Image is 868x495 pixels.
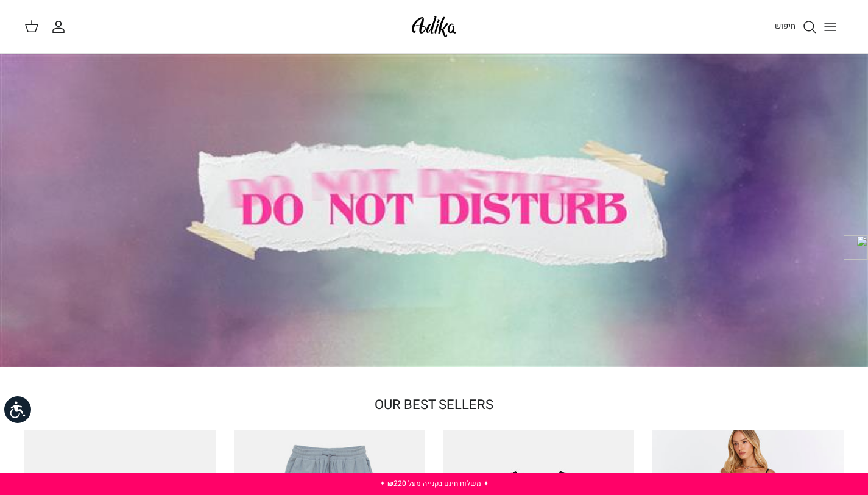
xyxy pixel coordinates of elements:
[51,20,71,34] a: החשבון שלי
[408,12,460,41] img: Adika IL
[775,20,817,34] a: חיפוש
[775,20,796,32] span: חיפוש
[817,13,844,40] button: Toggle menu
[844,235,868,260] img: logo.png
[379,478,489,489] a: ✦ משלוח חינם בקנייה מעל ₪220 ✦
[375,395,493,415] a: OUR BEST SELLERS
